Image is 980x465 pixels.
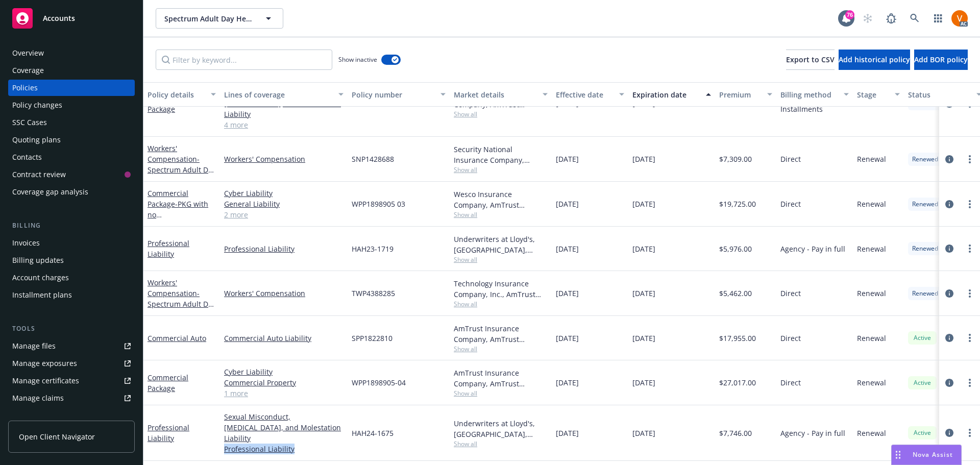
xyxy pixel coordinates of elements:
[8,390,135,406] a: Manage claims
[719,89,761,100] div: Premium
[943,153,955,165] a: circleInformation
[632,288,655,299] span: [DATE]
[943,198,955,210] a: circleInformation
[857,428,886,438] span: Renewal
[8,221,135,231] div: Billing
[891,445,962,465] button: Nova Assist
[8,184,135,200] a: Coverage gap analysis
[780,89,838,100] div: Billing method
[12,45,44,61] div: Overview
[43,14,75,22] span: Accounts
[853,82,904,107] button: Stage
[454,278,548,300] div: Technology Insurance Company, Inc., AmTrust Financial Services
[632,199,655,209] span: [DATE]
[845,10,854,19] div: 76
[776,82,853,107] button: Billing method
[19,431,95,442] span: Open Client Navigator
[156,8,283,29] button: Spectrum Adult Day Health Services
[943,287,955,300] a: circleInformation
[964,287,976,300] a: more
[12,184,88,200] div: Coverage gap analysis
[892,445,904,464] div: Drag to move
[12,62,44,79] div: Coverage
[839,50,910,70] button: Add historical policy
[352,89,434,100] div: Policy number
[352,199,405,209] span: WPP1898905 03
[8,338,135,354] a: Manage files
[913,450,953,459] span: Nova Assist
[904,8,925,29] a: Search
[454,389,548,398] span: Show all
[914,55,968,64] span: Add BOR policy
[780,243,845,254] span: Agency - Pay in full
[454,144,548,165] div: Security National Insurance Company, AmTrust Financial Services
[8,45,135,61] a: Overview
[338,55,377,64] span: Show inactive
[12,252,64,268] div: Billing updates
[912,200,938,209] span: Renewed
[780,154,801,164] span: Direct
[148,278,216,330] a: Workers' Compensation
[224,377,344,388] a: Commercial Property
[224,154,344,164] a: Workers' Compensation
[719,288,752,299] span: $5,462.00
[12,287,72,303] div: Installment plans
[632,243,655,254] span: [DATE]
[164,13,253,24] span: Spectrum Adult Day Health Services
[881,8,901,29] a: Report a Bug
[719,199,756,209] span: $19,725.00
[12,390,64,406] div: Manage claims
[8,80,135,96] a: Policies
[224,411,344,444] a: Sexual Misconduct, [MEDICAL_DATA], and Molestation Liability
[719,243,752,254] span: $5,976.00
[454,255,548,264] span: Show all
[914,50,968,70] button: Add BOR policy
[148,423,189,443] a: Professional Liability
[556,243,579,254] span: [DATE]
[556,154,579,164] span: [DATE]
[148,93,188,114] a: Commercial Package
[224,243,344,254] a: Professional Liability
[556,428,579,438] span: [DATE]
[148,333,206,343] a: Commercial Auto
[8,97,135,113] a: Policy changes
[12,80,38,96] div: Policies
[12,166,66,183] div: Contract review
[908,89,970,100] div: Status
[224,444,344,454] a: Professional Liability
[454,165,548,174] span: Show all
[454,89,536,100] div: Market details
[220,82,348,107] button: Lines of coverage
[143,82,220,107] button: Policy details
[12,270,69,286] div: Account charges
[348,82,450,107] button: Policy number
[454,210,548,219] span: Show all
[454,110,548,118] span: Show all
[719,333,756,344] span: $17,955.00
[8,235,135,251] a: Invoices
[857,154,886,164] span: Renewal
[148,188,215,230] a: Commercial Package
[857,377,886,388] span: Renewal
[719,154,752,164] span: $7,309.00
[352,288,395,299] span: TWP4388285
[786,55,835,64] span: Export to CSV
[224,366,344,377] a: Cyber Liability
[352,333,393,344] span: SPP1822810
[912,244,938,253] span: Renewed
[12,338,56,354] div: Manage files
[943,377,955,389] a: circleInformation
[454,189,548,210] div: Wesco Insurance Company, AmTrust Financial Services
[454,418,548,439] div: Underwriters at Lloyd's, [GEOGRAPHIC_DATA], [PERSON_NAME] of [GEOGRAPHIC_DATA], RT Specialty Insu...
[632,154,655,164] span: [DATE]
[12,149,42,165] div: Contacts
[352,428,394,438] span: HAH24-1675
[964,198,976,210] a: more
[632,428,655,438] span: [DATE]
[632,333,655,344] span: [DATE]
[786,50,835,70] button: Export to CSV
[224,89,332,100] div: Lines of coverage
[454,439,548,448] span: Show all
[628,82,715,107] button: Expiration date
[719,428,752,438] span: $7,746.00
